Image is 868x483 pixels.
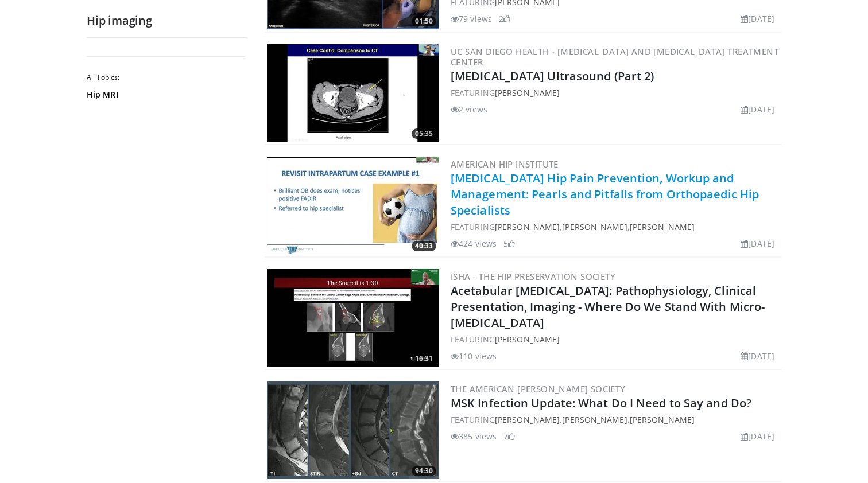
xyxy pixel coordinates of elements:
a: [PERSON_NAME] [495,414,560,425]
li: 424 views [451,237,497,250]
li: 385 views [451,430,497,442]
img: 07405bc7-99f5-4f40-983a-a1933d515644.300x170_q85_crop-smart_upscale.jpg [267,269,439,367]
span: 16:31 [412,353,436,364]
span: 40:33 [412,241,436,251]
a: [PERSON_NAME] [495,87,560,98]
a: [PERSON_NAME] [495,334,560,345]
span: 01:50 [412,16,436,26]
a: [PERSON_NAME] [562,221,627,232]
a: [PERSON_NAME] [630,414,695,425]
div: FEATURING [451,87,779,99]
a: Acetabular [MEDICAL_DATA]: Pathophysiology, Clinical Presentation, Imaging - Where Do We Stand Wi... [451,283,765,330]
a: [MEDICAL_DATA] Hip Pain Prevention, Workup and Management: Pearls and Pitfalls from Orthopaedic H... [451,170,759,218]
li: [DATE] [741,13,774,25]
li: 2 views [451,103,487,115]
a: [MEDICAL_DATA] Ultrasound (Part 2) [451,68,654,84]
h2: All Topics: [87,73,245,82]
a: [PERSON_NAME] [562,414,627,425]
div: FEATURING , , [451,221,779,233]
div: FEATURING [451,333,779,345]
a: UC San Diego Health - [MEDICAL_DATA] and [MEDICAL_DATA] Treatment Center [451,46,778,68]
img: 9db170ff-12ba-4fa5-a356-be2aae95328c.300x170_q85_crop-smart_upscale.jpg [267,157,439,254]
a: 05:35 [267,44,439,142]
a: [PERSON_NAME] [630,221,695,232]
li: [DATE] [741,103,774,115]
li: 110 views [451,350,497,362]
div: FEATURING , , [451,414,779,426]
span: 05:35 [412,128,436,139]
li: 2 [499,13,510,25]
h2: Hip imaging [87,13,247,28]
a: 40:33 [267,157,439,254]
li: 79 views [451,13,492,25]
li: [DATE] [741,237,774,250]
a: 16:31 [267,269,439,367]
a: The American [PERSON_NAME] Society [451,383,626,395]
li: 5 [503,237,515,250]
img: e9065675-76c5-48d7-b79b-ecea41bb5517.300x170_q85_crop-smart_upscale.jpg [267,44,439,142]
a: Hip MRI [87,89,242,100]
span: 94:30 [412,466,436,476]
li: [DATE] [741,350,774,362]
li: [DATE] [741,430,774,442]
a: [PERSON_NAME] [495,221,560,232]
li: 7 [503,430,515,442]
a: ISHA - The Hip Preservation Society [451,271,615,282]
a: American Hip Institute [451,158,559,170]
img: 632db1a4-dda9-4041-b4f6-f7c0ce9f539b.300x170_q85_crop-smart_upscale.jpg [267,381,439,479]
a: 94:30 [267,381,439,479]
a: MSK Infection Update: What Do I Need to Say and Do? [451,395,751,411]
